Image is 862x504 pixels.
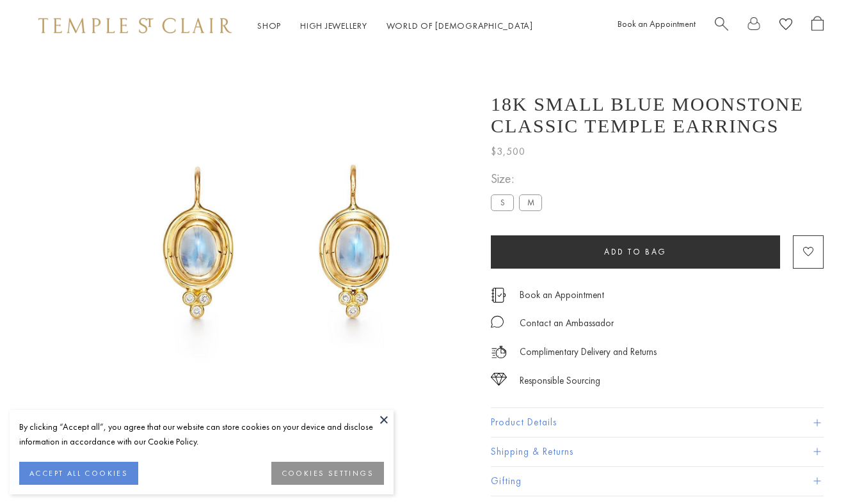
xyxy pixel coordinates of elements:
[491,93,824,137] h1: 18K Small Blue Moonstone Classic Temple Earrings
[491,408,824,437] button: Product Details
[83,51,472,439] img: E14106-BM6VBY
[491,194,514,210] label: S
[779,16,792,36] a: View Wishlist
[491,143,525,160] span: $3,500
[798,444,849,491] iframe: Gorgias live chat messenger
[491,344,507,360] img: icon_delivery.svg
[257,18,533,34] nav: Main navigation
[491,373,507,386] img: icon_sourcing.svg
[491,437,824,466] button: Shipping & Returns
[604,246,667,257] span: Add to bag
[491,168,547,189] span: Size:
[520,344,657,360] p: Complimentary Delivery and Returns
[519,194,542,210] label: M
[271,462,384,485] button: COOKIES SETTINGS
[491,235,780,269] button: Add to bag
[491,288,506,303] img: icon_appointment.svg
[19,420,384,449] div: By clicking “Accept all”, you agree that our website can store cookies on your device and disclos...
[300,20,367,31] a: High JewelleryHigh Jewellery
[811,16,824,36] a: Open Shopping Bag
[38,18,232,33] img: Temple St. Clair
[491,467,824,496] button: Gifting
[257,20,281,31] a: ShopShop
[387,20,533,31] a: World of [DEMOGRAPHIC_DATA]World of [DEMOGRAPHIC_DATA]
[520,373,600,389] div: Responsible Sourcing
[618,18,696,29] a: Book an Appointment
[491,315,504,328] img: MessageIcon-01_2.svg
[520,315,614,331] div: Contact an Ambassador
[520,288,604,302] a: Book an Appointment
[19,462,138,485] button: ACCEPT ALL COOKIES
[715,16,728,36] a: Search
